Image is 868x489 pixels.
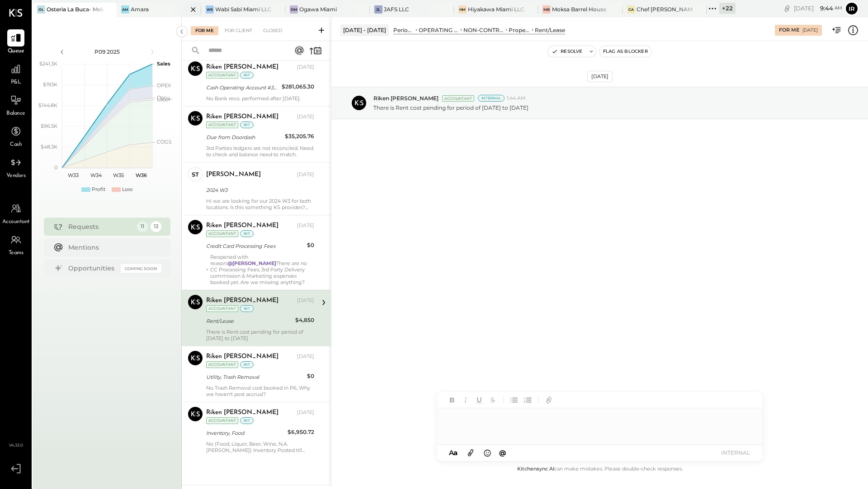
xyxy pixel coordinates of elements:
div: JL [374,5,382,14]
div: Moksa Barrel House [552,5,606,13]
div: st [192,170,199,179]
button: Ir [844,1,859,16]
div: Rent/Lease [206,317,292,326]
p: There is Rent cost pending for period of [DATE] to [DATE] [373,104,528,112]
div: $0 [307,372,314,381]
div: 13 [151,221,161,232]
div: 11 [137,221,148,232]
div: For Client [220,26,257,35]
div: int [240,121,254,128]
div: Osteria La Buca- Melrose [47,5,103,13]
div: [DATE] [297,113,314,121]
div: Riken [PERSON_NAME] [206,112,278,121]
text: $96.5K [41,123,57,129]
div: HM [458,5,467,14]
div: [DATE] [297,64,314,71]
div: Reopened with reason: There are no CC Processing Fees, 3rd Party Delivery commission & Marketing ... [210,254,314,285]
div: Am [121,5,129,14]
button: Bold [446,394,458,406]
div: Riken [PERSON_NAME] [206,296,278,305]
div: Closed [259,26,287,35]
button: Aa [446,448,461,458]
button: Underline [473,394,485,406]
div: Accountant [206,361,238,368]
a: Cash [0,123,31,149]
div: Cash Operating Account #3220 [206,83,279,92]
div: [DATE] [297,222,314,229]
div: Profit [92,186,105,193]
button: Italic [460,394,472,406]
div: OM [290,5,298,14]
div: Hi we are looking for our 2024 W3 for both locations. Is this something KS provides? Thank you. [206,198,314,210]
span: a [453,448,458,457]
text: $241.3K [39,61,57,67]
span: 1:44 AM [507,95,526,102]
button: Flag as Blocker [599,46,651,57]
text: W34 [90,172,102,178]
span: P&L [11,79,21,87]
div: For Me [779,27,799,34]
span: Balance [6,110,25,118]
span: Teams [9,249,24,257]
div: Accountant [206,230,238,237]
a: Queue [0,29,31,56]
a: Teams [0,231,31,257]
div: [PERSON_NAME] [206,170,261,179]
div: [DATE] [297,297,314,304]
div: [DATE] [794,4,842,13]
div: $4,850 [295,316,314,325]
div: Period P&L [393,26,414,34]
div: Amara [131,5,149,13]
div: [DATE] - [DATE] [340,24,389,36]
div: Mentions [68,243,157,252]
span: Riken [PERSON_NAME] [373,94,439,102]
div: int [240,305,254,312]
div: Riken [PERSON_NAME] [206,408,278,417]
div: No Trash Removal cost booked in P6, Why we haven't post accrual? [206,385,314,397]
div: Riken [PERSON_NAME] [206,63,278,72]
text: W36 [135,172,146,178]
div: Internal [478,95,505,102]
div: WS [206,5,214,14]
div: MB [542,5,551,14]
div: P09 2025 [69,48,146,56]
div: Accountant [206,72,238,79]
div: Property Expenses [509,26,530,34]
button: Ordered List [522,394,533,406]
div: Inventory, Food [206,428,285,438]
text: $193K [43,81,57,88]
div: Rent/Lease [535,26,565,34]
div: For Me [191,26,218,35]
div: [DATE] [297,409,314,416]
div: Utility, Trash Removal [206,373,304,382]
div: [DATE] [802,27,818,33]
div: Accountant [206,417,238,424]
text: 0 [54,164,57,171]
text: OPEX [157,82,171,88]
div: [DATE] [297,171,314,178]
div: 2024 W3 [206,186,311,195]
button: Resolve [548,46,586,57]
button: Unordered List [508,394,520,406]
div: Opportunities [68,264,116,273]
div: copy link [783,4,792,13]
div: $6,950.72 [288,428,314,437]
div: $0 [307,241,314,250]
div: Accountant [206,305,238,312]
div: No Bank reco. performed after [DATE]. [206,95,314,102]
div: Ogawa Miami [299,5,337,13]
strong: @[PERSON_NAME] [227,260,276,266]
div: int [240,72,254,79]
div: [DATE] [587,71,613,82]
button: Strikethrough [487,394,499,406]
span: Cash [10,141,22,149]
span: Queue [8,47,24,56]
div: 3rd Parties ledgers are not reconciled. Need to check and balance need to match. [206,145,314,158]
div: [DATE] [297,353,314,360]
div: Chef [PERSON_NAME]'s Vineyard Restaurant [637,5,693,13]
div: Coming Soon [121,264,161,273]
div: OPERATING EXPENSES (EBITDA) [419,26,458,34]
div: + 22 [719,3,736,14]
button: INTERNAL [717,447,754,459]
a: Balance [0,92,31,118]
